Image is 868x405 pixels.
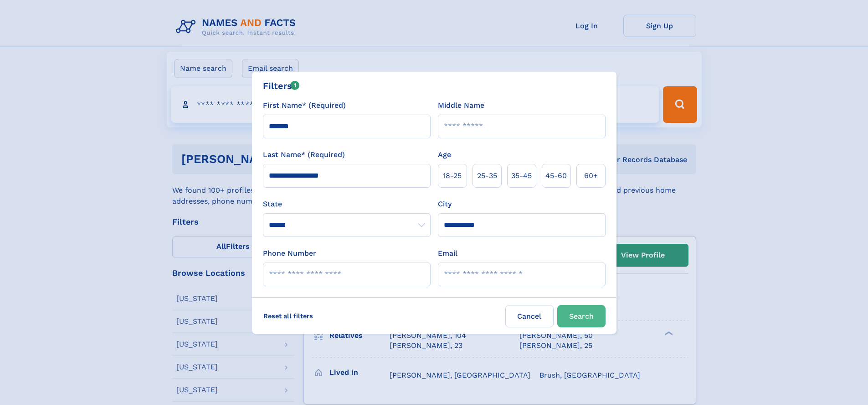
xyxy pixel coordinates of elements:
label: Age [438,149,451,160]
label: City [438,199,452,210]
label: Last Name* (Required) [263,149,345,160]
label: Email [438,248,457,259]
label: Phone Number [263,248,316,259]
div: Filters [263,79,300,93]
label: State [263,199,431,210]
label: Reset all filters [257,305,319,327]
span: 18‑25 [443,170,462,181]
label: First Name* (Required) [263,100,346,111]
label: Middle Name [438,100,484,111]
span: 25‑35 [477,170,497,181]
span: 60+ [584,170,598,181]
span: 35‑45 [511,170,532,181]
button: Search [557,305,606,327]
span: 45‑60 [545,170,567,181]
label: Cancel [505,305,554,327]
